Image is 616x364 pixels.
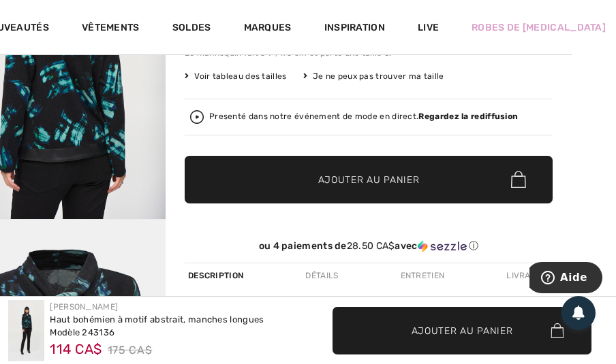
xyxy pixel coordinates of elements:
[244,22,292,36] a: Marques
[412,323,513,337] span: Ajouter au panier
[50,336,102,357] span: 114 CA$
[503,263,553,288] div: Livraison
[418,20,439,35] a: Live
[551,323,564,338] img: Bag.svg
[172,22,211,36] a: Soldes
[347,240,395,252] span: 28.50 CA$
[50,313,300,340] div: Haut bohémien à motif abstrait, manches longues Modèle 243136
[302,263,341,288] div: Détails
[50,302,118,312] a: [PERSON_NAME]
[185,156,553,203] button: Ajouter au panier
[190,110,204,124] img: Regardez la rediffusion
[511,171,526,188] img: Bag.svg
[185,240,553,252] div: ou 4 paiements de avec
[472,20,606,35] a: Robes de [MEDICAL_DATA]
[82,22,140,36] a: Vêtements
[418,240,467,252] img: Sezzle
[397,263,448,288] div: Entretien
[185,240,553,257] div: ou 4 paiements de28.50 CA$avecSezzle Cliquez pour en savoir plus sur Sezzle
[8,300,44,361] img: Haut boh&eacute;mien &agrave; motif abstrait, manches longues mod&egrave;le 243136
[529,262,602,296] iframe: Ouvre un widget dans lequel vous pouvez trouver plus d’informations
[324,22,385,36] span: Inspiration
[303,70,444,82] div: Je ne peux pas trouver ma taille
[209,112,518,121] div: Presenté dans notre événement de mode en direct.
[418,112,518,121] strong: Regardez la rediffusion
[185,70,287,82] span: Voir tableau des tailles
[185,263,247,288] div: Description
[108,340,153,361] span: 175 CA$
[333,307,591,354] button: Ajouter au panier
[318,172,420,186] span: Ajouter au panier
